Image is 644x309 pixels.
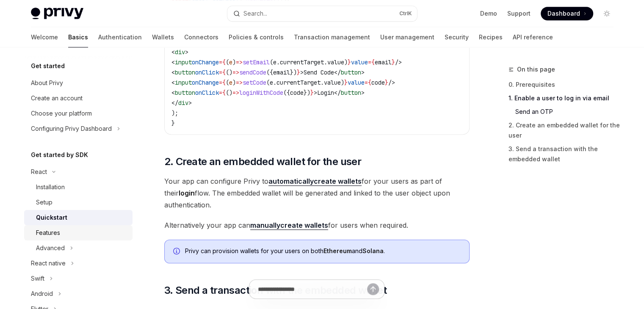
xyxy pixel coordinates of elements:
span: = [368,58,371,66]
div: Swift [31,273,44,284]
button: Toggle Configuring Privy Dashboard section [24,121,133,136]
span: . [276,58,280,66]
span: { [222,69,226,76]
span: ) [341,79,344,86]
div: Choose your platform [31,108,92,119]
span: = [219,69,222,76]
span: => [232,69,239,76]
span: e [229,79,232,86]
button: Toggle Android section [24,286,133,301]
button: Toggle React section [24,164,133,179]
span: = [365,79,368,86]
span: { [371,58,375,66]
span: { [222,79,226,86]
span: Dashboard [547,9,580,18]
span: = [219,58,222,66]
button: Send message [367,283,379,295]
span: div [175,48,185,56]
span: ( [226,79,229,86]
span: } [385,79,388,86]
h5: Get started by SDK [31,150,88,160]
a: About Privy [24,75,133,91]
span: } [348,58,351,66]
a: Recipes [479,27,503,47]
span: ( [270,58,273,66]
a: manuallycreate wallets [250,221,328,230]
span: setEmail [243,58,270,66]
span: onClick [195,69,219,76]
span: . [324,58,327,66]
h5: Get started [31,61,65,71]
input: Ask a question... [258,280,367,298]
a: Setup [24,195,133,210]
a: Support [507,9,531,18]
span: e [229,58,232,66]
span: /> [395,58,402,66]
a: Installation [24,179,133,195]
span: < [171,69,175,76]
strong: login [179,189,195,197]
span: button [175,89,195,97]
strong: automatically [268,177,314,185]
div: Quickstart [36,212,67,223]
span: () [226,69,232,76]
div: Features [36,228,60,238]
span: ({ [266,69,273,76]
a: Basics [68,27,88,47]
span: input [175,58,192,66]
div: Android [31,289,53,299]
div: React native [31,258,66,268]
span: value [327,58,344,66]
a: API reference [513,27,553,47]
span: () [226,89,232,97]
span: onClick [195,89,219,97]
span: => [232,89,239,97]
button: Toggle Swift section [24,271,133,286]
span: } [297,69,300,76]
span: </ [334,89,341,97]
span: button [341,69,361,76]
svg: Info [173,248,182,256]
span: code [371,79,385,86]
span: > [300,69,304,76]
span: ) [232,58,236,66]
span: . [321,79,324,86]
span: onChange [192,79,219,86]
span: button [175,69,195,76]
span: > [361,69,365,76]
span: . [273,79,276,86]
a: Dashboard [541,7,593,20]
a: Wallets [152,27,174,47]
span: setCode [243,79,266,86]
span: currentTarget [280,58,324,66]
span: e [270,79,273,86]
a: 1. Enable a user to log in via email [509,91,620,105]
div: Create an account [31,93,83,103]
span: input [175,79,192,86]
div: Setup [36,197,53,207]
span: }) [290,69,297,76]
a: Welcome [31,27,58,47]
span: value [348,79,365,86]
span: value [324,79,341,86]
span: Ctrl K [399,10,412,17]
span: ({ [283,89,290,97]
span: < [171,58,175,66]
span: > [314,89,317,97]
span: code [290,89,304,97]
span: } [171,119,175,127]
a: Security [445,27,469,47]
button: Toggle Advanced section [24,240,133,256]
span: > [185,48,188,56]
span: < [171,89,175,97]
span: ( [226,58,229,66]
a: 2. Create an embedded wallet for the user [509,119,620,142]
span: sendCode [239,69,266,76]
div: Installation [36,182,65,192]
a: Create an account [24,91,133,106]
span: Your app can configure Privy to for your users as part of their flow. The embedded wallet will be... [164,175,470,211]
span: } [344,79,348,86]
strong: Ethereum [323,247,352,254]
span: ) [232,79,236,86]
span: = [219,89,222,97]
